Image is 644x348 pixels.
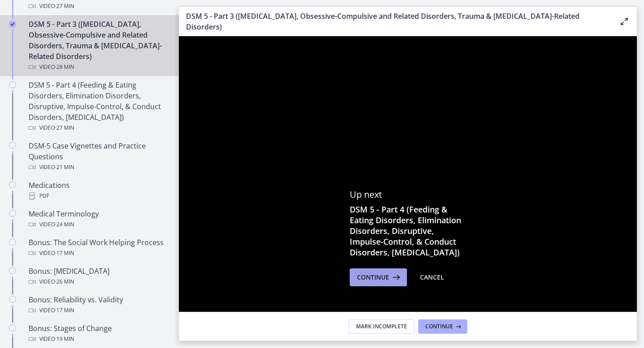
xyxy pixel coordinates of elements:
div: PDF [29,191,168,201]
div: Video [29,276,168,287]
div: Video [29,62,168,72]
span: · 28 min [55,62,74,72]
div: Bonus: The Social Work Helping Process [29,237,168,259]
span: · 21 min [55,162,74,173]
div: DSM 5 - Part 4 (Feeding & Eating Disorders, Elimination Disorders, Disruptive, Impulse-Control, &... [29,80,168,133]
div: Video [29,305,168,316]
div: Bonus: Reliability vs. Validity [29,294,168,316]
div: Video [29,219,168,230]
div: DSM-5 Case Vignettes and Practice Questions [29,140,168,173]
button: Mark Incomplete [348,319,415,334]
span: Mark Incomplete [356,323,407,330]
span: Continue [425,323,453,330]
div: Video [29,1,168,12]
div: Video [29,123,168,133]
div: Bonus: Stages of Change [29,323,168,344]
h3: DSM 5 - Part 4 (Feeding & Eating Disorders, Elimination Disorders, Disruptive, Impulse-Control, &... [350,204,466,258]
span: · 24 min [55,219,74,230]
div: Medications [29,180,168,201]
div: Video [29,334,168,344]
span: Continue [357,272,389,283]
span: · 19 min [55,334,74,344]
span: · 27 min [55,123,74,133]
div: DSM 5 - Part 3 ([MEDICAL_DATA], Obsessive-Compulsive and Related Disorders, Trauma & [MEDICAL_DAT... [29,19,168,72]
div: Cancel [420,272,444,283]
span: · 17 min [55,248,74,259]
button: Continue [418,319,467,334]
span: · 17 min [55,305,74,316]
i: Completed [9,21,16,28]
div: Bonus: [MEDICAL_DATA] [29,266,168,287]
span: · 27 min [55,1,74,12]
div: Video [29,162,168,173]
div: Medical Terminology [29,208,168,230]
button: Continue [350,268,407,286]
h3: DSM 5 - Part 3 ([MEDICAL_DATA], Obsessive-Compulsive and Related Disorders, Trauma & [MEDICAL_DAT... [186,11,605,32]
div: Video [29,248,168,259]
span: · 26 min [55,276,74,287]
p: Up next [350,189,466,200]
button: Cancel [413,268,451,286]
